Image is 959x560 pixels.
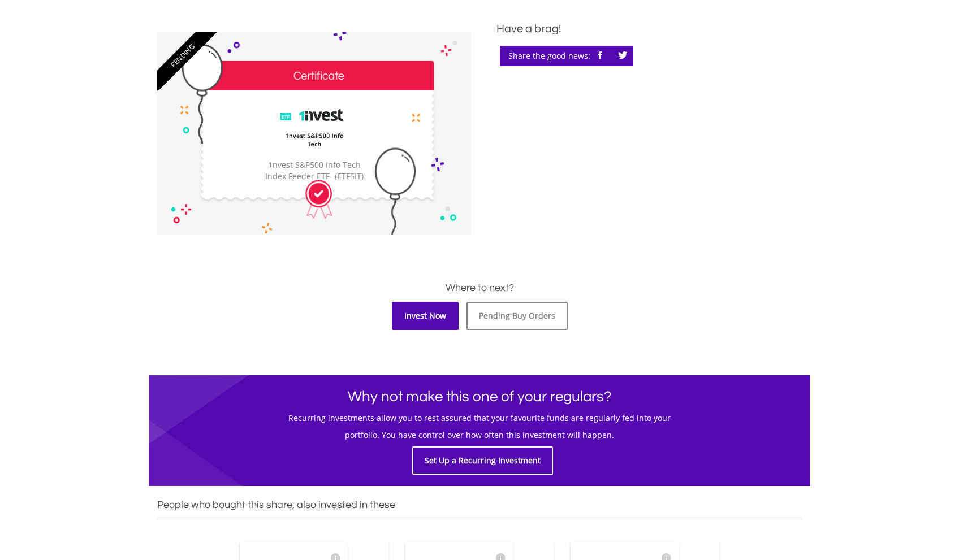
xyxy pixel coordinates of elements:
[157,429,802,441] h5: portfolio. You have control over how often this investment will happen.
[466,302,568,330] a: Pending Buy Orders
[500,46,633,66] div: Share the good news:
[157,280,802,296] h3: Where to next?
[392,302,459,330] a: Invest Now
[157,413,802,424] h5: Recurring investments allow you to rest assured that your favourite funds are regularly fed into ...
[496,20,802,37] div: Have a brag!
[157,387,802,407] h1: Why not make this one of your regulars?
[330,171,364,181] span: - (ETF5IT)
[259,159,369,182] div: 1nvest S&P500 Info Tech Index Feeder ETF
[412,446,553,475] a: Set Up a Recurring Investment
[273,96,356,154] img: TFSA.ETF5IT.png
[157,497,802,513] h3: People who bought this share, also invested in these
